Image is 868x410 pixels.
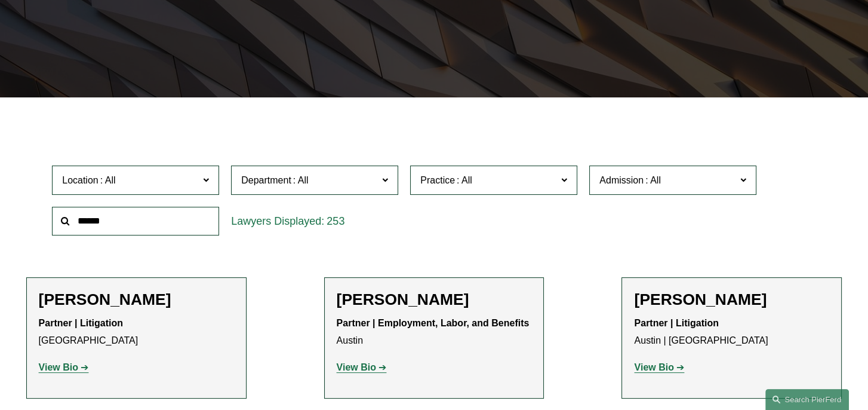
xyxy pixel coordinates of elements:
strong: View Bio [337,362,376,372]
span: Department [241,175,291,185]
strong: Partner | Employment, Labor, and Benefits [337,318,530,328]
span: 253 [327,215,344,227]
a: View Bio [634,362,684,372]
a: View Bio [337,362,387,372]
a: View Bio [39,362,89,372]
p: Austin | [GEOGRAPHIC_DATA] [634,315,829,350]
p: Austin [337,315,532,350]
a: Search this site [765,389,849,410]
span: Admission [599,175,644,185]
h2: [PERSON_NAME] [39,290,234,309]
strong: View Bio [634,362,673,372]
strong: View Bio [39,362,78,372]
strong: Partner | Litigation [634,318,718,328]
p: [GEOGRAPHIC_DATA] [39,315,234,350]
span: Location [62,175,99,185]
h2: [PERSON_NAME] [337,290,532,309]
strong: Partner | Litigation [39,318,123,328]
h2: [PERSON_NAME] [634,290,829,309]
span: Practice [420,175,455,185]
